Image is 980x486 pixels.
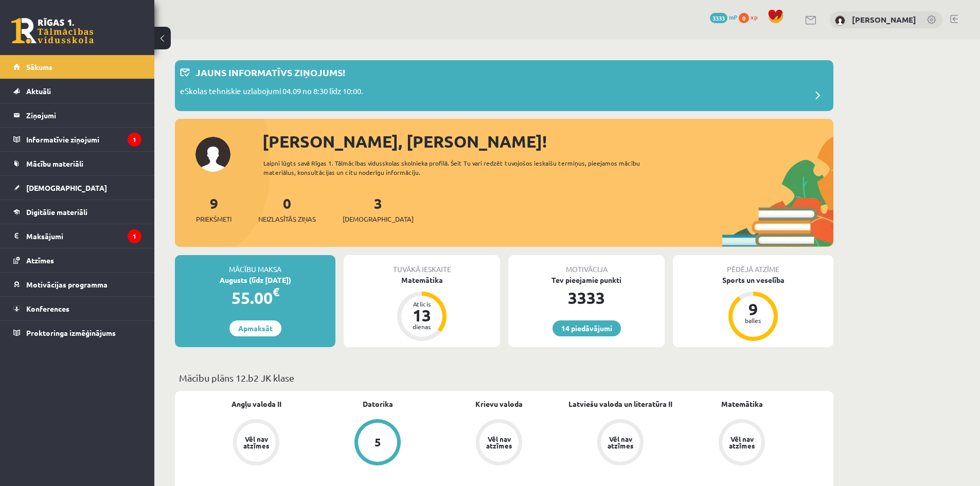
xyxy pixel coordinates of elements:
div: Laipni lūgts savā Rīgas 1. Tālmācības vidusskolas skolnieka profilā. Šeit Tu vari redzēt tuvojošo... [263,158,658,177]
a: Maksājumi1 [13,224,141,248]
a: Motivācijas programma [13,273,141,296]
a: 0Neizlasītās ziņas [258,194,316,224]
a: Atzīmes [13,248,141,272]
div: Matemātika [344,275,500,285]
span: Mācību materiāli [26,159,83,168]
span: € [273,284,279,299]
a: Sports un veselība 9 balles [673,275,833,343]
a: 3[DEMOGRAPHIC_DATA] [343,194,414,224]
div: 9 [738,301,769,317]
div: Vēl nav atzīmes [727,436,756,449]
p: Mācību plāns 12.b2 JK klase [179,371,829,385]
span: 3333 [710,13,727,23]
a: Sākums [13,55,141,79]
span: Proktoringa izmēģinājums [26,328,116,337]
a: Digitālie materiāli [13,200,141,224]
div: Tev pieejamie punkti [508,275,665,285]
span: Digitālie materiāli [26,207,87,217]
a: Ziņojumi [13,103,141,127]
span: [DEMOGRAPHIC_DATA] [343,214,414,224]
span: Sākums [26,62,52,71]
p: eSkolas tehniskie uzlabojumi 04.09 no 8:30 līdz 10:00. [180,85,363,100]
div: Pēdējā atzīme [673,255,833,275]
div: balles [738,317,769,323]
a: Vēl nav atzīmes [438,419,560,467]
a: Angļu valoda II [231,399,281,409]
a: [DEMOGRAPHIC_DATA] [13,176,141,200]
img: Sigurds Kozlovskis [835,15,845,26]
legend: Maksājumi [26,224,141,248]
div: 55.00 [175,285,335,310]
a: Vēl nav atzīmes [681,419,803,467]
div: Vēl nav atzīmes [242,436,271,449]
a: 14 piedāvājumi [553,320,621,336]
span: Neizlasītās ziņas [258,214,316,224]
div: 3333 [508,285,665,310]
a: Vēl nav atzīmes [195,419,317,467]
div: [PERSON_NAME], [PERSON_NAME]! [262,129,833,154]
a: 5 [317,419,438,467]
div: Motivācija [508,255,665,275]
i: 1 [128,133,141,147]
legend: Ziņojumi [26,103,141,127]
a: Matemātika [721,399,763,409]
div: dienas [406,323,437,330]
span: mP [729,13,737,21]
span: [DEMOGRAPHIC_DATA] [26,183,107,192]
p: Jauns informatīvs ziņojums! [195,65,345,79]
a: Mācību materiāli [13,152,141,175]
i: 1 [128,229,141,243]
a: Matemātika Atlicis 13 dienas [344,275,500,343]
a: Konferences [13,297,141,320]
a: Latviešu valoda un literatūra II [568,399,672,409]
span: 0 [739,13,749,23]
a: Rīgas 1. Tālmācības vidusskola [11,18,94,44]
a: 3333 mP [710,13,737,21]
a: Informatīvie ziņojumi1 [13,128,141,151]
div: Augusts (līdz [DATE]) [175,275,335,285]
div: Mācību maksa [175,255,335,275]
div: Atlicis [406,301,437,307]
span: Konferences [26,304,69,313]
a: Datorika [363,399,393,409]
div: Vēl nav atzīmes [606,436,635,449]
span: Priekšmeti [196,214,231,224]
span: Aktuāli [26,86,51,96]
div: Vēl nav atzīmes [485,436,513,449]
span: Motivācijas programma [26,280,108,289]
a: 0 xp [739,13,762,21]
a: Jauns informatīvs ziņojums! eSkolas tehniskie uzlabojumi 04.09 no 8:30 līdz 10:00. [180,65,828,106]
div: Tuvākā ieskaite [344,255,500,275]
a: Vēl nav atzīmes [560,419,681,467]
span: Atzīmes [26,256,54,265]
legend: Informatīvie ziņojumi [26,128,141,151]
div: 13 [406,307,437,323]
span: xp [751,13,757,21]
a: Krievu valoda [475,399,523,409]
a: [PERSON_NAME] [852,14,916,25]
a: Apmaksāt [229,320,281,336]
div: 5 [375,437,381,448]
a: Aktuāli [13,79,141,103]
div: Sports un veselība [673,275,833,285]
a: 9Priekšmeti [196,194,231,224]
a: Proktoringa izmēģinājums [13,321,141,345]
